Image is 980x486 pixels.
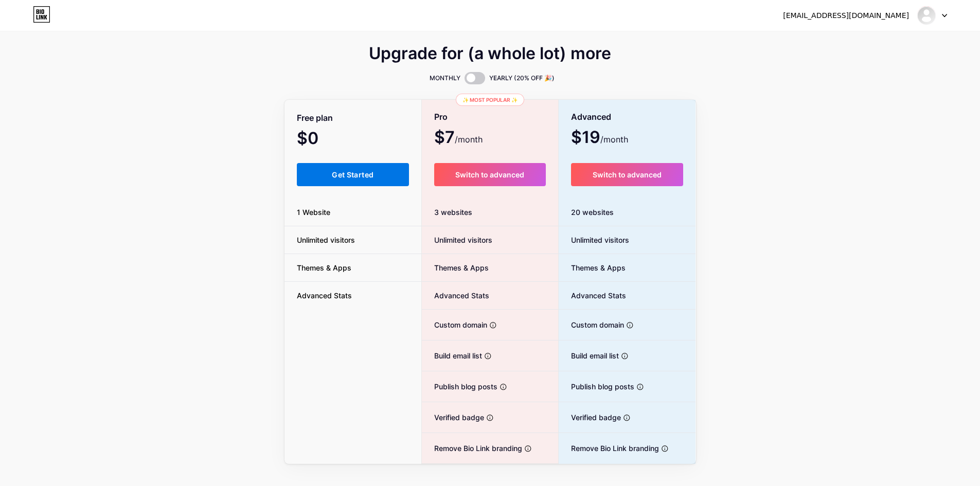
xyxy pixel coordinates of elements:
span: /month [600,133,628,146]
span: YEARLY (20% OFF 🎉) [489,73,555,83]
button: Get Started [297,163,409,186]
span: Upgrade for (a whole lot) more [369,47,611,60]
span: Remove Bio Link branding [559,443,659,454]
span: $0 [297,132,346,147]
span: Advanced Stats [422,290,489,301]
span: Unlimited visitors [559,235,629,245]
span: MONTHLY [430,73,460,83]
span: Themes & Apps [559,262,626,273]
span: 1 Website [284,207,343,218]
button: Switch to advanced [571,163,684,186]
span: Build email list [422,350,482,361]
span: Advanced Stats [284,290,364,301]
span: Pro [434,108,448,126]
span: Advanced Stats [559,290,626,301]
span: $19 [571,131,628,146]
span: Publish blog posts [422,381,497,392]
span: Unlimited visitors [284,235,367,245]
div: [EMAIL_ADDRESS][DOMAIN_NAME] [783,10,909,21]
div: ✨ Most popular ✨ [456,94,524,106]
span: Themes & Apps [284,262,364,273]
span: Unlimited visitors [422,235,492,245]
span: /month [455,133,483,146]
span: Verified badge [422,412,484,423]
div: 3 websites [422,199,558,226]
div: 20 websites [559,199,696,226]
span: Free plan [297,109,333,127]
button: Switch to advanced [434,163,546,186]
span: $7 [434,131,483,146]
span: Custom domain [559,319,624,330]
span: Custom domain [422,319,487,330]
span: Remove Bio Link branding [422,443,522,454]
span: Themes & Apps [422,262,489,273]
img: bcgameindonesia [917,6,936,25]
span: Get Started [332,170,373,179]
span: Verified badge [559,412,621,423]
span: Publish blog posts [559,381,634,392]
span: Switch to advanced [593,170,662,179]
span: Switch to advanced [455,170,524,179]
span: Build email list [559,350,619,361]
span: Advanced [571,108,611,126]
